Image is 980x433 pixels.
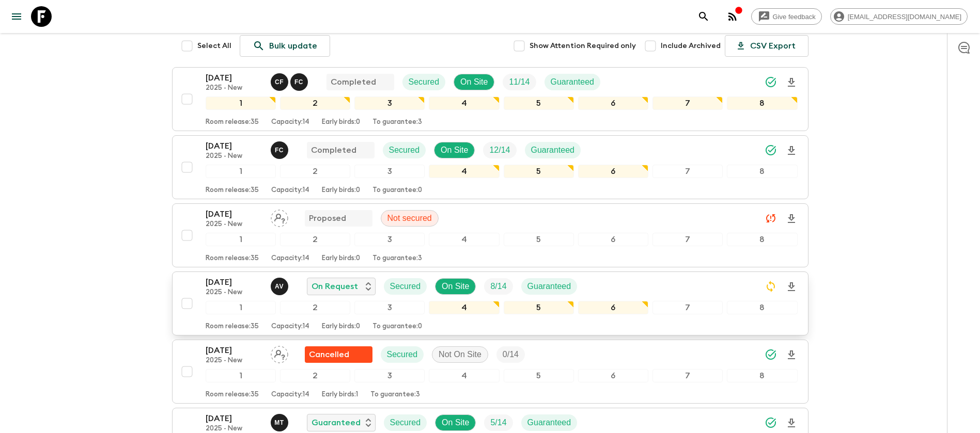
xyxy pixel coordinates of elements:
[372,254,422,263] p: To guarantee: 3
[271,391,309,399] p: Capacity: 14
[652,369,723,382] div: 7
[280,165,350,178] div: 2
[309,212,346,224] p: Proposed
[765,280,777,293] svg: Sync Required - Changes detected
[693,6,714,27] button: search adventures
[661,41,721,51] span: Include Archived
[206,208,262,220] p: [DATE]
[197,41,231,51] span: Select All
[271,417,290,425] span: Matheus Tenorio
[206,152,262,161] p: 2025 - New
[751,8,822,25] a: Give feedback
[280,233,350,246] div: 2
[578,97,648,110] div: 6
[206,288,262,297] p: 2025 - New
[271,254,309,263] p: Capacity: 14
[503,74,536,90] div: Trip Fill
[527,280,571,293] p: Guaranteed
[402,74,446,90] div: Secured
[489,144,510,156] p: 12 / 14
[785,349,798,361] svg: Download Onboarding
[725,35,808,57] button: CSV Export
[454,74,494,90] div: On Site
[785,281,798,293] svg: Download Onboarding
[429,165,499,178] div: 4
[383,142,426,158] div: Secured
[652,233,723,246] div: 7
[387,212,432,224] p: Not secured
[206,97,276,110] div: 1
[322,254,360,263] p: Early birds: 0
[271,278,290,295] button: AV
[578,233,648,246] div: 6
[370,391,420,399] p: To guarantee: 3
[172,203,808,267] button: [DATE]2025 - NewAssign pack leaderProposedNot secured12345678Room release:35Capacity:14Early bird...
[322,118,360,126] p: Early birds: 0
[280,97,350,110] div: 2
[206,233,276,246] div: 1
[372,186,422,195] p: To guarantee: 0
[331,76,376,88] p: Completed
[578,369,648,382] div: 6
[765,212,777,224] svg: Unable to sync - Check prices and secured
[354,97,425,110] div: 3
[531,144,575,156] p: Guaranteed
[206,72,262,84] p: [DATE]
[490,280,506,293] p: 8 / 14
[460,76,488,88] p: On Site
[381,210,439,227] div: Not secured
[384,278,427,295] div: Secured
[271,414,290,431] button: MT
[442,416,469,429] p: On Site
[206,412,262,425] p: [DATE]
[206,165,276,178] div: 1
[311,144,356,156] p: Completed
[271,349,288,357] span: Assign pack leader
[172,67,808,131] button: [DATE]2025 - NewClarissa Fusco, Felipe CavalcantiCompletedSecuredOn SiteTrip FillGuaranteed123456...
[483,142,516,158] div: Trip Fill
[484,278,512,295] div: Trip Fill
[322,186,360,195] p: Early birds: 0
[496,346,525,363] div: Trip Fill
[434,142,475,158] div: On Site
[387,348,418,361] p: Secured
[504,165,574,178] div: 5
[429,97,499,110] div: 4
[490,416,506,429] p: 5 / 14
[206,276,262,288] p: [DATE]
[765,76,777,88] svg: Synced Successfully
[727,301,797,314] div: 8
[206,323,259,331] p: Room release: 35
[206,140,262,152] p: [DATE]
[435,414,476,431] div: On Site
[322,323,360,331] p: Early birds: 0
[389,144,420,156] p: Secured
[442,280,469,293] p: On Site
[269,40,317,52] p: Bulk update
[765,144,777,156] svg: Synced Successfully
[172,135,808,199] button: [DATE]2025 - NewFelipe CavalcantiCompletedSecuredOn SiteTrip FillGuaranteed12345678Room release:3...
[271,213,288,221] span: Assign pack leader
[172,271,808,335] button: [DATE]2025 - NewAndre Van BergOn RequestSecuredOn SiteTrip FillGuaranteed12345678Room release:35C...
[271,76,310,85] span: Clarissa Fusco, Felipe Cavalcanti
[504,301,574,314] div: 5
[530,41,636,51] span: Show Attention Required only
[435,278,476,295] div: On Site
[429,301,499,314] div: 4
[439,348,481,361] p: Not On Site
[504,233,574,246] div: 5
[274,419,284,427] p: M T
[432,346,488,363] div: Not On Site
[727,97,797,110] div: 8
[409,76,440,88] p: Secured
[271,186,309,195] p: Capacity: 14
[309,348,349,361] p: Cancelled
[354,233,425,246] div: 3
[305,346,372,363] div: Flash Pack cancellation
[785,145,798,157] svg: Download Onboarding
[354,301,425,314] div: 3
[429,233,499,246] div: 4
[372,118,422,126] p: To guarantee: 3
[275,282,284,291] p: A V
[441,144,468,156] p: On Site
